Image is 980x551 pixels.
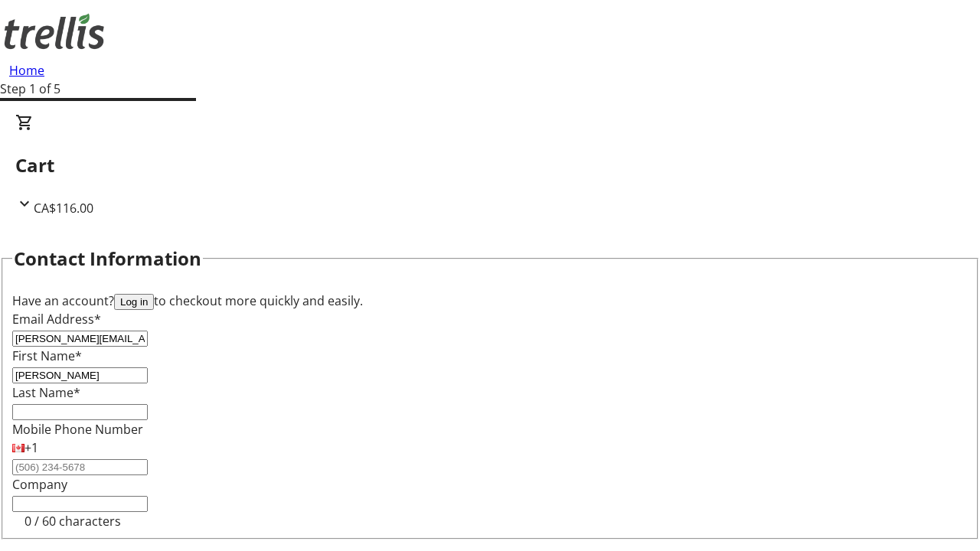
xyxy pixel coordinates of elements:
label: Last Name* [12,384,80,401]
label: Mobile Phone Number [12,421,143,438]
label: Email Address* [12,311,101,328]
label: Company [12,476,67,493]
div: Have an account? to checkout more quickly and easily. [12,292,968,310]
input: (506) 234-5678 [12,459,148,475]
h2: Contact Information [14,245,201,272]
label: First Name* [12,347,82,364]
div: CartCA$116.00 [15,113,965,217]
tr-character-limit: 0 / 60 characters [24,513,121,530]
span: CA$116.00 [34,200,93,217]
h2: Cart [15,152,965,179]
button: Log in [114,294,154,310]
